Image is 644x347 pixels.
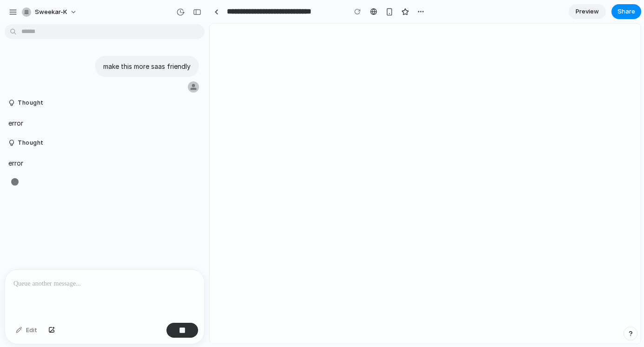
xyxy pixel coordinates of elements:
[18,5,82,20] button: sweekar-k
[103,61,191,71] p: make this more saas friendly
[576,7,599,16] span: Preview
[8,158,23,168] p: error
[35,7,67,17] span: sweekar-k
[8,118,23,128] p: error
[611,4,641,19] button: Share
[569,4,606,19] a: Preview
[617,7,635,16] span: Share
